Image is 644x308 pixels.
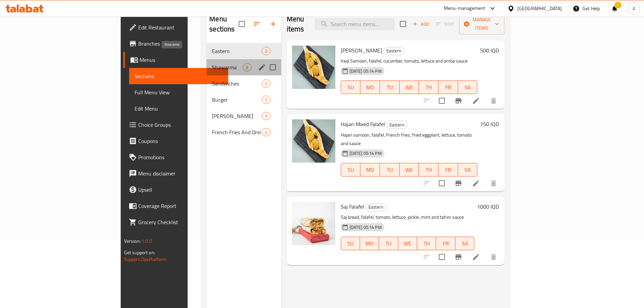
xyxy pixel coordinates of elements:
a: Coupons [123,133,228,149]
span: Promotions [138,153,223,161]
span: [DATE] 05:14 PM [347,68,384,74]
span: SU [344,239,357,248]
button: TH [419,163,438,176]
div: items [243,63,251,71]
span: TH [422,165,436,175]
span: Select section first [432,19,459,29]
div: Eastern [365,203,386,211]
div: items [262,47,270,55]
button: Add section [265,16,281,32]
div: items [262,79,270,88]
span: FR [439,239,452,248]
span: SA [458,239,472,248]
button: TU [380,80,400,94]
span: [PERSON_NAME] [341,45,382,55]
div: Eastern [386,121,407,129]
img: Saj Falafel [292,202,335,245]
button: SU [341,80,361,94]
button: delete [485,175,502,191]
span: WE [402,165,416,175]
span: Eastern [366,203,386,211]
span: Get support on: [124,248,155,257]
a: Menu disclaimer [123,165,228,182]
span: Add [412,20,430,28]
div: Eastern [383,47,404,55]
span: Select to update [435,176,449,190]
p: Hajari samoon, falafel, French fries, fried eggplant, lettuce, tomato and sauce [341,131,478,148]
button: WE [398,237,417,250]
h2: Menu items [287,14,307,34]
span: Coupons [138,137,223,145]
button: Manage items [459,14,504,34]
button: TU [380,163,400,176]
span: SU [344,165,358,175]
span: Hajari Mixed Falafel [341,119,385,129]
span: MO [363,239,376,248]
span: Eastern [384,47,404,55]
span: Menu disclaimer [138,169,223,177]
span: Select all sections [235,17,249,31]
span: Edit Menu [135,104,223,113]
div: Burger2 [207,92,281,108]
button: SU [341,163,361,176]
a: Coverage Report [123,198,228,214]
button: Branch-specific-item [450,175,467,191]
button: FR [438,80,458,94]
span: 3 [243,64,251,71]
div: items [262,112,270,120]
button: TH [419,80,438,94]
button: TH [417,237,436,250]
a: Edit menu item [472,253,480,261]
div: Sandwiches2 [207,75,281,92]
button: SA [458,163,478,176]
span: TU [383,165,397,175]
span: French Fries And Drinks [212,128,262,136]
a: Sections [129,68,228,84]
button: SA [455,237,474,250]
span: 3 [262,48,270,54]
input: search [315,18,395,30]
span: Coverage Report [138,202,223,210]
span: 3 [262,113,270,119]
div: Eastern3 [207,43,281,59]
div: Rizo [212,112,262,120]
button: TU [379,237,398,250]
button: WE [400,163,419,176]
span: Menus [140,56,223,64]
span: TU [383,82,397,92]
span: TH [422,82,436,92]
span: Saj Falafel [341,202,364,212]
h6: 750 IQD [480,119,499,129]
a: Grocery Checklist [123,214,228,230]
p: Saj bread, falafel, tomato, lettuce, pickle, mint and tahini sauce [341,213,475,221]
span: SA [461,165,475,175]
span: 2 [262,80,270,87]
button: FR [436,237,455,250]
button: FR [438,163,458,176]
img: Hajari Falafel [292,46,335,89]
span: Add item [410,19,432,29]
span: Branches [138,40,223,48]
div: items [262,96,270,104]
button: MO [360,237,379,250]
span: Manage items [464,16,499,32]
span: SU [344,82,358,92]
div: Shawarma3edit [207,59,281,75]
h6: 1000 IQD [477,202,499,211]
button: Branch-specific-item [450,249,467,265]
a: Menus [123,52,228,68]
button: SU [341,237,360,250]
button: Add [410,19,432,29]
span: Select to update [435,94,449,108]
span: FR [441,82,455,92]
span: Burger [212,96,262,104]
div: Eastern [212,47,262,55]
div: [PERSON_NAME]3 [207,108,281,124]
a: Edit menu item [472,179,480,187]
div: Sandwiches [212,79,262,88]
span: Edit Restaurant [138,23,223,31]
span: Sections [135,72,223,80]
button: SA [458,80,478,94]
button: edit [257,62,267,72]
